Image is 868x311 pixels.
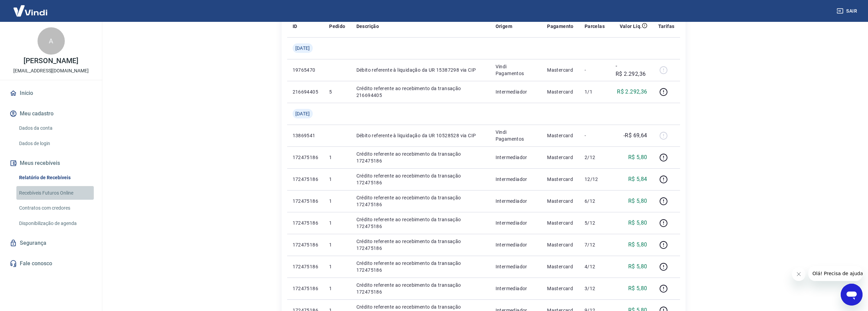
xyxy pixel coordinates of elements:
[16,121,94,135] a: Dados da conta
[356,85,485,99] p: Crédito referente ao recebimento da transação 216694405
[24,57,78,65] p: [PERSON_NAME]
[658,23,675,30] p: Tarifas
[356,238,485,252] p: Crédito referente ao recebimento da transação 172475186
[547,263,574,270] p: Mastercard
[356,260,485,273] p: Crédito referente ao recebimento da transação 172475186
[16,186,94,200] a: Recebíveis Futuros Online
[547,67,574,73] p: Mastercard
[8,236,94,251] a: Segurança
[8,0,53,21] img: Vindi
[356,67,485,73] p: Débito referente à liquidação da UR 15387298 via CIP
[792,267,806,281] iframe: Fechar mensagem
[293,132,319,139] p: 13869541
[585,198,605,204] p: 6/12
[628,263,647,271] p: R$ 5,80
[8,256,94,271] a: Fale conosco
[293,88,319,95] p: 216694405
[585,23,605,30] p: Parcelas
[585,88,605,95] p: 1/1
[356,194,485,208] p: Crédito referente ao recebimento da transação 172475186
[585,241,605,248] p: 7/12
[547,220,574,226] p: Mastercard
[356,132,485,139] p: Débito referente à liquidação da UR 10528528 via CIP
[628,219,647,227] p: R$ 5,80
[808,266,863,281] iframe: Mensagem da empresa
[628,284,647,293] p: R$ 5,80
[585,263,605,270] p: 4/12
[585,176,605,183] p: 12/12
[356,23,379,30] p: Descrição
[293,154,319,161] p: 172475186
[547,176,574,183] p: Mastercard
[329,263,345,270] p: 1
[13,67,89,74] p: [EMAIL_ADDRESS][DOMAIN_NAME]
[496,241,536,248] p: Intermediador
[8,86,94,101] a: Início
[585,132,605,139] p: -
[8,156,94,171] button: Meus recebíveis
[356,151,485,164] p: Crédito referente ao recebimento da transação 172475186
[356,172,485,186] p: Crédito referente ao recebimento da transação 172475186
[585,285,605,292] p: 3/12
[547,132,574,139] p: Mastercard
[496,63,536,77] p: Vindi Pagamentos
[329,220,345,226] p: 1
[585,154,605,161] p: 2/12
[496,263,536,270] p: Intermediador
[329,154,345,161] p: 1
[496,23,512,30] p: Origem
[628,197,647,205] p: R$ 5,80
[38,27,65,55] div: A
[496,129,536,142] p: Vindi Pagamentos
[547,241,574,248] p: Mastercard
[496,88,536,95] p: Intermediador
[16,201,94,215] a: Contratos com credores
[547,88,574,95] p: Mastercard
[628,175,647,183] p: R$ 5,84
[16,216,94,230] a: Disponibilização de agenda
[293,23,297,30] p: ID
[293,67,319,73] p: 19765470
[293,241,319,248] p: 172475186
[547,198,574,204] p: Mastercard
[617,88,647,96] p: R$ 2.292,36
[356,216,485,230] p: Crédito referente ao recebimento da transação 172475186
[623,131,647,140] p: -R$ 69,64
[293,263,319,270] p: 172475186
[293,220,319,226] p: 172475186
[329,176,345,183] p: 1
[16,171,94,185] a: Relatório de Recebíveis
[293,285,319,292] p: 172475186
[496,285,536,292] p: Intermediador
[616,62,647,78] p: -R$ 2.292,36
[496,198,536,204] p: Intermediador
[496,220,536,226] p: Intermediador
[547,23,574,30] p: Pagamento
[295,110,310,117] span: [DATE]
[293,198,319,204] p: 172475186
[356,282,485,295] p: Crédito referente ao recebimento da transação 172475186
[329,23,345,30] p: Pedido
[585,220,605,226] p: 5/12
[547,285,574,292] p: Mastercard
[329,285,345,292] p: 1
[496,176,536,183] p: Intermediador
[841,284,863,306] iframe: Botão para abrir a janela de mensagens
[293,176,319,183] p: 172475186
[628,241,647,249] p: R$ 5,80
[329,198,345,204] p: 1
[585,67,605,73] p: -
[620,23,642,30] p: Valor Líq.
[496,154,536,161] p: Intermediador
[295,45,310,52] span: [DATE]
[628,153,647,161] p: R$ 5,80
[835,5,860,17] button: Sair
[329,241,345,248] p: 1
[8,106,94,121] button: Meu cadastro
[547,154,574,161] p: Mastercard
[329,88,345,95] p: 5
[16,137,94,151] a: Dados de login
[4,5,57,10] span: Olá! Precisa de ajuda?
